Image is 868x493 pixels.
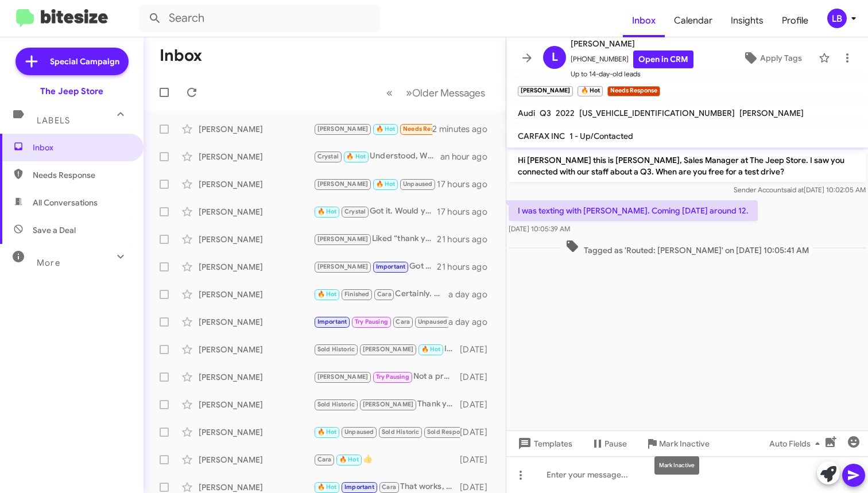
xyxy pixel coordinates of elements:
[313,315,448,328] div: Hey [PERSON_NAME], This is [PERSON_NAME] lefthand at the jeep store in [GEOGRAPHIC_DATA]. Hope yo...
[363,401,414,408] span: [PERSON_NAME]
[313,260,437,273] div: Got it, If you were ever interested in selling it out right or trading it let me know. We are cur...
[317,125,369,133] span: [PERSON_NAME]
[15,48,129,75] a: Special Campaign
[313,425,460,438] div: It would involve coming in to get it appraised by my used car manager. Would you be looking to ju...
[376,180,396,188] span: 🔥 Hot
[460,454,497,465] div: [DATE]
[604,433,627,454] span: Pause
[37,258,60,268] span: More
[199,399,313,410] div: [PERSON_NAME]
[540,108,551,118] span: Q3
[396,318,410,325] span: Cara
[437,206,497,218] div: 17 hours ago
[403,125,452,133] span: Needs Response
[317,456,332,463] span: Cara
[412,87,485,99] span: Older Messages
[760,433,834,454] button: Auto Fields
[199,289,313,300] div: [PERSON_NAME]
[382,483,396,491] span: Cara
[509,200,758,221] p: I was texting with [PERSON_NAME]. Coming [DATE] around 12.
[448,316,497,328] div: a day ago
[50,56,119,67] span: Special Campaign
[722,4,773,37] a: Insights
[561,239,813,256] span: Tagged as 'Routed: [PERSON_NAME]' on [DATE] 10:05:41 AM
[731,48,813,68] button: Apply Tags
[427,428,500,436] span: Sold Responded Historic
[339,456,359,463] span: 🔥 Hot
[578,86,602,96] small: 🔥 Hot
[313,343,460,356] div: I do not at the moment. I will keep an eye out.
[636,433,719,454] button: Mark Inactive
[418,318,448,325] span: Unpaused
[344,483,374,491] span: Important
[33,224,76,236] span: Save a Deal
[199,261,313,273] div: [PERSON_NAME]
[386,86,393,100] span: «
[571,37,693,51] span: [PERSON_NAME]
[773,4,817,37] a: Profile
[317,401,355,408] span: Sold Historic
[432,123,497,135] div: 2 minutes ago
[571,51,693,68] span: [PHONE_NUMBER]
[460,344,497,355] div: [DATE]
[654,456,699,475] div: Mark Inactive
[382,428,420,436] span: Sold Historic
[569,131,633,141] span: 1 - Up/Contacted
[317,318,347,325] span: Important
[199,151,313,162] div: [PERSON_NAME]
[317,208,337,215] span: 🔥 Hot
[518,108,535,118] span: Audi
[355,318,388,325] span: Try Pausing
[313,177,437,191] div: 👍
[659,433,710,454] span: Mark Inactive
[399,81,492,104] button: Next
[509,150,866,182] p: Hi [PERSON_NAME] this is [PERSON_NAME], Sales Manager at The Jeep Store. I saw you connected with...
[518,131,565,141] span: CARFAX INC
[199,316,313,328] div: [PERSON_NAME]
[665,4,722,37] a: Calendar
[571,68,693,80] span: Up to 14-day-old leads
[37,115,70,126] span: Labels
[460,399,497,410] div: [DATE]
[313,232,437,246] div: Liked “thank you, Let me see if its something my used car manager would be interested in.”
[403,180,433,188] span: Unpaused
[317,180,369,188] span: [PERSON_NAME]
[40,86,103,97] div: The Jeep Store
[509,224,570,233] span: [DATE] 10:05:39 AM
[313,370,460,383] div: Not a problem [PERSON_NAME], Let me know when you are available. Thank you !
[199,123,313,135] div: [PERSON_NAME]
[33,197,98,208] span: All Conversations
[607,86,660,96] small: Needs Response
[623,4,665,37] a: Inbox
[518,86,573,96] small: [PERSON_NAME]
[160,46,202,65] h1: Inbox
[344,428,374,436] span: Unpaused
[379,81,400,104] button: Previous
[437,261,497,273] div: 21 hours ago
[313,122,432,135] div: I was texting with [PERSON_NAME]. Coming [DATE] around 12.
[199,454,313,465] div: [PERSON_NAME]
[380,81,492,104] nav: Page navigation example
[33,169,130,181] span: Needs Response
[734,185,866,194] span: Sender Account [DATE] 10:02:05 AM
[376,263,406,270] span: Important
[579,108,735,118] span: [US_VEHICLE_IDENTIFICATION_NUMBER]
[460,482,497,493] div: [DATE]
[199,426,313,438] div: [PERSON_NAME]
[516,433,572,454] span: Templates
[376,125,396,133] span: 🔥 Hot
[506,433,582,454] button: Templates
[199,482,313,493] div: [PERSON_NAME]
[552,48,558,67] span: L
[313,288,448,301] div: Certainly. The price is $77,325. Here is a link to it incase you wanted to further review. LINK: ...
[199,206,313,218] div: [PERSON_NAME]
[739,108,804,118] span: [PERSON_NAME]
[344,208,366,215] span: Crystal
[460,371,497,383] div: [DATE]
[317,235,369,243] span: [PERSON_NAME]
[460,426,497,438] div: [DATE]
[344,290,370,298] span: Finished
